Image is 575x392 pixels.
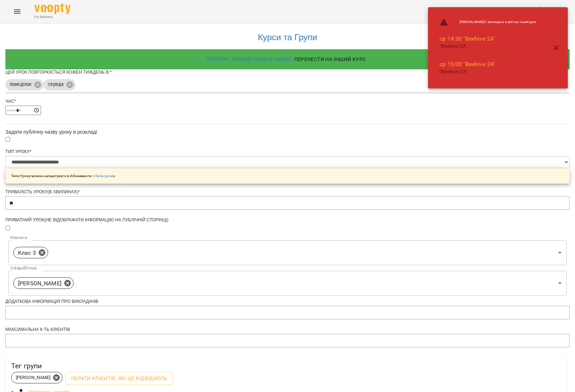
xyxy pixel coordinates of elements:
button: Обрати клієнтів, які це відвідують [65,372,173,385]
img: Voopty Logo [34,4,70,14]
div: [PERSON_NAME] [13,277,74,289]
h3: Курси та Групи [9,33,566,42]
button: Перенести на інший курс [291,53,369,66]
span: [PERSON_NAME] [11,374,55,381]
div: Клас 3 [8,240,567,265]
a: ср 14:30 "Beehive 2A" [440,35,495,42]
div: [PERSON_NAME] [11,372,63,383]
div: Максимальна к-ть клієнтів [5,327,570,333]
a: ср 15:00 "Beehive 2A" [440,61,495,68]
span: Перенести на інший курс [294,55,366,64]
li: [PERSON_NAME] : У викладача в цей час інший урок [434,15,542,29]
div: понеділоксереда [5,77,570,93]
div: Цей урок повторюється кожен тиждень в: [5,69,570,75]
h6: Тег групи [11,360,561,372]
a: [PERSON_NAME] ( 8 Уроків в неділю ) [206,56,291,62]
div: Тривалість уроку(в хвилинах) [5,189,570,195]
div: середа [43,79,75,91]
button: Menu [9,3,26,20]
p: [PERSON_NAME] [18,279,61,288]
div: Задати публічну назву уроку в розкладі [5,128,570,135]
p: "Beehive 2A" [440,68,536,75]
p: Типи Уроку можна налаштувати в Абонементи -> [11,173,115,179]
div: Тип Уроку [5,149,570,155]
a: Типи уроків [95,174,115,178]
span: For Business [34,15,70,19]
div: Час [5,98,570,105]
div: Клас 3 [13,247,48,258]
div: Додаткова інформація про викладачів [5,299,570,305]
span: Обрати клієнтів, які це відвідують [71,374,167,383]
p: "Beehive 2A" [440,43,536,50]
p: Клас 3 [18,249,36,257]
div: понеділок [5,79,43,91]
span: понеділок [5,81,36,88]
span: середа [43,81,68,88]
div: Приватний урок(не відображати інформацію на публічній сторінці) [5,217,570,223]
div: [PERSON_NAME] [8,271,567,296]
